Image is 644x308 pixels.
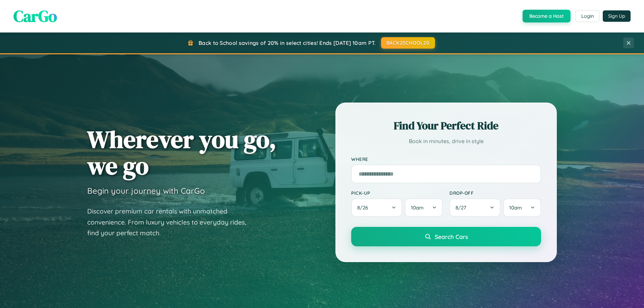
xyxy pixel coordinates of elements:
p: Book in minutes, drive in style [351,136,541,146]
span: Search Cars [435,233,468,240]
h2: Find Your Perfect Ride [351,118,541,133]
span: Back to School savings of 20% in select cities! Ends [DATE] 10am PT. [199,40,376,46]
button: Sign Up [603,10,631,22]
button: Login [576,10,599,22]
label: Pick-up [351,190,443,196]
h3: Begin your journey with CarGo [87,186,205,196]
p: Discover premium car rentals with unmatched convenience. From luxury vehicles to everyday rides, ... [87,206,255,239]
button: 8/27 [449,198,500,217]
button: 8/26 [351,198,402,217]
span: 8 / 26 [357,204,371,211]
button: 10am [503,198,541,217]
label: Where [351,156,541,162]
span: 10am [411,204,424,211]
button: BACK2SCHOOL20 [381,37,435,49]
button: Search Cars [351,227,541,246]
button: Become a Host [523,10,571,22]
button: 10am [405,198,443,217]
h1: Wherever you go, we go [87,126,276,179]
span: 10am [509,204,522,211]
label: Drop-off [449,190,541,196]
span: CarGo [13,5,57,27]
span: 8 / 27 [455,204,470,211]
